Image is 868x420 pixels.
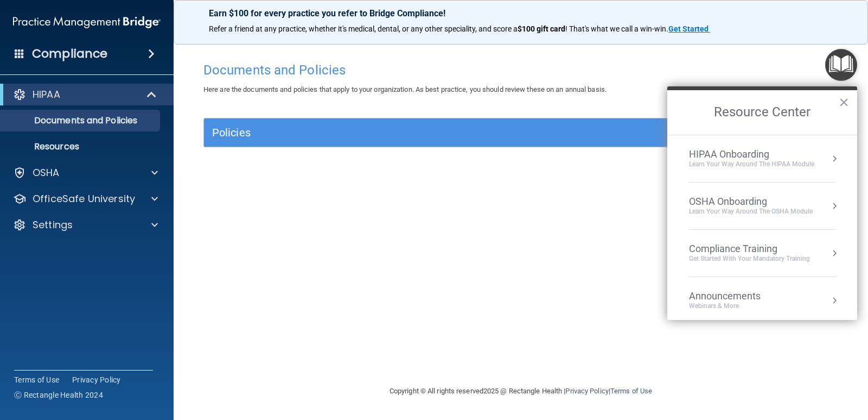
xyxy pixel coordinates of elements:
strong: Get Started [668,24,709,33]
p: Earn $100 for every practice you refer to Bridge Compliance! [209,8,833,18]
p: HIPAA [33,88,60,101]
a: OSHA [13,166,158,179]
a: OfficeSafe University [13,192,158,205]
div: Learn Your Way around the HIPAA module [689,160,814,169]
span: Ⓒ Rectangle Health 2024 [14,390,103,400]
h4: Documents and Policies [203,63,838,77]
a: Privacy Policy [72,374,121,385]
div: Copyright © All rights reserved 2025 @ Rectangle Health | | [323,374,719,409]
a: Settings [13,218,158,231]
a: Terms of Use [14,374,59,385]
p: Resources [7,141,155,152]
button: Close [839,93,849,111]
p: Documents and Policies [7,115,155,126]
span: ! That's what we call a win-win. [565,24,668,33]
div: Announcements [689,290,782,302]
span: Refer a friend at any practice, whether it's medical, dental, or any other speciality, and score a [209,24,518,33]
img: PMB logo [13,11,161,33]
a: Policies [212,124,829,141]
div: Webinars & More [689,302,782,311]
a: HIPAA [13,88,157,101]
div: Compliance Training [689,243,810,255]
a: Terms of Use [610,387,652,395]
a: Get Started [668,24,710,33]
div: Resource Center [667,86,857,320]
strong: $100 gift card [518,24,565,33]
a: Privacy Policy [565,387,608,395]
p: OfficeSafe University [33,192,135,205]
div: Learn your way around the OSHA module [689,207,813,216]
div: HIPAA Onboarding [689,148,814,160]
button: Open Resource Center [825,49,857,81]
h2: Resource Center [667,90,857,135]
div: OSHA Onboarding [689,196,813,208]
h4: Compliance [32,46,107,61]
p: Settings [33,218,73,231]
p: OSHA [33,166,60,179]
span: Here are the documents and policies that apply to your organization. As best practice, you should... [203,85,607,93]
div: Get Started with your mandatory training [689,254,810,264]
h5: Policies [212,127,671,139]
